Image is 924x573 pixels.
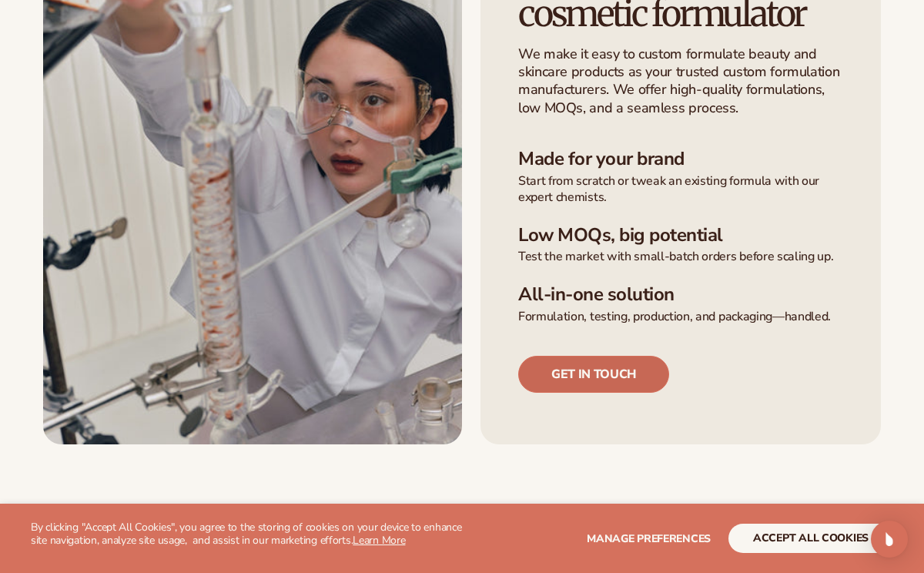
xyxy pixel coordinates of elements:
h3: All-in-one solution [518,283,843,306]
p: Start from scratch or tweak an existing formula with our expert chemists. [518,173,843,206]
p: Test the market with small-batch orders before scaling up. [518,249,843,265]
a: Learn More [353,533,405,548]
button: accept all cookies [728,524,893,553]
div: Open Intercom Messenger [871,521,908,558]
p: We make it easy to custom formulate beauty and skincare products as your trusted custom formulati... [518,45,843,118]
h3: Made for your brand [518,148,843,170]
h3: Low MOQs, big potential [518,224,843,246]
p: Formulation, testing, production, and packaging—handled. [518,309,843,325]
a: Get in touch [518,356,669,393]
button: Manage preferences [587,524,711,553]
p: By clicking "Accept All Cookies", you agree to the storing of cookies on your device to enhance s... [31,521,462,548]
span: Manage preferences [587,531,711,546]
